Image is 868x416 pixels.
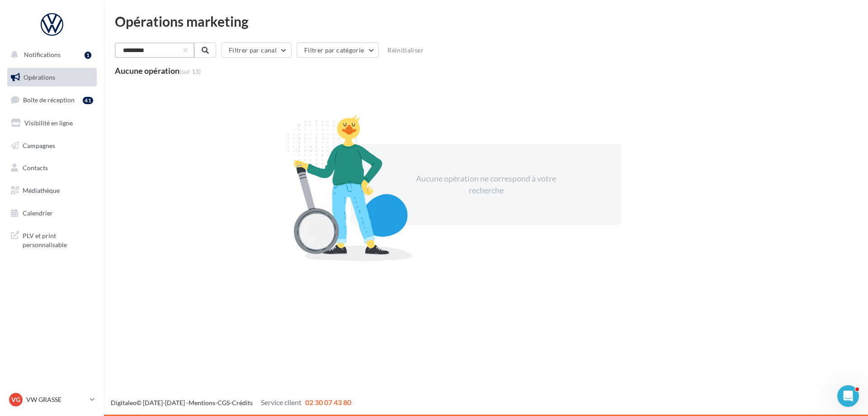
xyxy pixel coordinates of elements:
[26,395,86,404] p: VW GRASSE
[408,173,564,196] div: Aucune opération ne correspond à votre recherche
[23,230,93,249] span: PLV et print personnalisable
[111,399,351,406] span: © [DATE]-[DATE] - - -
[5,68,99,87] a: Opérations
[23,141,55,149] span: Campagnes
[11,395,20,404] span: VG
[179,67,201,75] span: (sur 13)
[7,391,97,408] a: VG VW GRASSE
[189,399,215,406] a: Mentions
[24,51,61,58] span: Notifications
[23,96,75,104] span: Boîte de réception
[221,43,292,58] button: Filtrer par canal
[115,67,201,75] div: Aucune opération
[23,186,60,194] span: Médiathèque
[5,136,99,155] a: Campagnes
[5,45,95,64] button: Notifications 1
[837,385,859,407] iframe: Intercom live chat
[5,158,99,177] a: Contacts
[23,209,53,217] span: Calendrier
[261,398,302,406] span: Service client
[305,398,351,406] span: 02 30 07 43 80
[24,73,55,81] span: Opérations
[24,119,73,127] span: Visibilité en ligne
[5,181,99,200] a: Médiathèque
[85,52,91,59] div: 1
[5,90,99,110] a: Boîte de réception41
[5,114,99,133] a: Visibilité en ligne
[232,399,253,406] a: Crédits
[217,399,230,406] a: CGS
[115,14,857,28] div: Opérations marketing
[297,43,379,58] button: Filtrer par catégorie
[384,45,427,56] button: Réinitialiser
[83,97,93,104] div: 41
[111,399,137,406] a: Digitaleo
[23,164,48,172] span: Contacts
[5,226,99,253] a: PLV et print personnalisable
[5,204,99,223] a: Calendrier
